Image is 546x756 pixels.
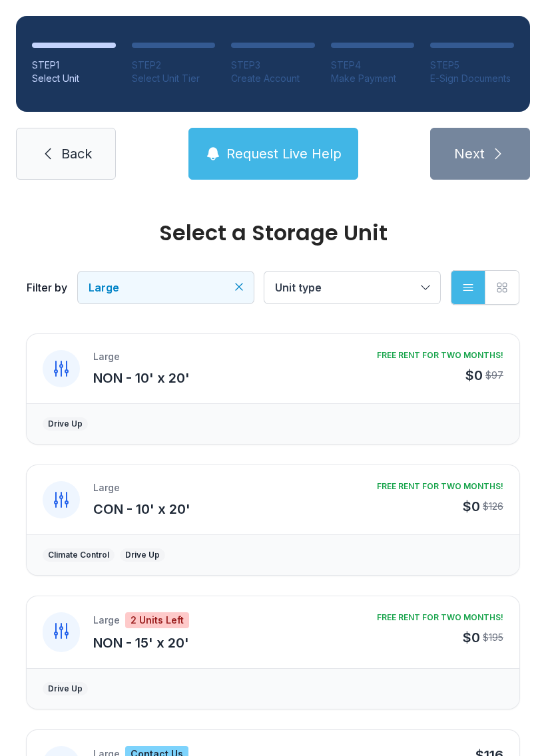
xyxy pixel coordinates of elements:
[463,628,480,647] div: $0
[93,634,189,652] button: NON - 15' x 20'
[485,369,503,382] div: $97
[231,59,315,72] div: STEP 3
[61,144,92,163] span: Back
[331,59,415,72] div: STEP 4
[463,497,480,516] div: $0
[377,481,503,492] div: FREE RENT FOR TWO MONTHS!
[483,631,503,644] div: $195
[430,59,514,72] div: STEP 5
[232,280,246,293] button: Clear filters
[89,281,119,294] span: Large
[93,481,120,494] div: Large
[264,272,440,303] button: Unit type
[125,612,189,628] div: 2 Units Left
[32,59,116,72] div: STEP 1
[454,144,485,163] span: Next
[430,72,514,85] div: E-Sign Documents
[465,366,483,385] div: $0
[78,272,254,303] button: Large
[331,72,415,85] div: Make Payment
[48,550,109,560] div: Climate Control
[377,350,503,361] div: FREE RENT FOR TWO MONTHS!
[32,72,116,85] div: Select Unit
[377,612,503,623] div: FREE RENT FOR TWO MONTHS!
[27,280,67,295] div: Filter by
[93,501,190,517] span: CON - 10' x 20'
[125,550,160,560] div: Drive Up
[27,222,519,244] div: Select a Storage Unit
[93,614,120,627] div: Large
[93,500,190,518] button: CON - 10' x 20'
[275,281,322,294] span: Unit type
[132,59,216,72] div: STEP 2
[48,419,83,429] div: Drive Up
[231,72,315,85] div: Create Account
[48,683,83,694] div: Drive Up
[93,370,190,386] span: NON - 10' x 20'
[93,635,189,651] span: NON - 15' x 20'
[93,369,190,387] button: NON - 10' x 20'
[483,500,503,513] div: $126
[132,72,216,85] div: Select Unit Tier
[226,144,342,163] span: Request Live Help
[93,350,120,363] div: Large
